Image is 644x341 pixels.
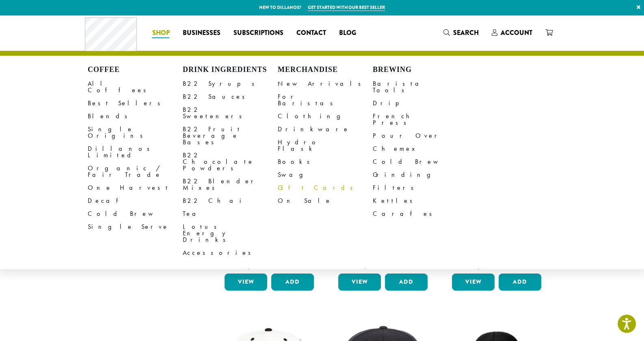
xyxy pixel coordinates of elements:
a: All Coffees [88,77,183,97]
h4: Merchandise [278,65,373,74]
a: Bodum Electric Milk Frother $30.00 [223,141,316,270]
a: Best Sellers [88,97,183,110]
a: Dillanos Limited [88,142,183,162]
span: Search [453,28,479,37]
a: Books [278,155,373,168]
a: New Arrivals [278,77,373,90]
a: Carafes [373,207,468,220]
a: Cold Brew [88,207,183,220]
a: View [338,274,381,291]
a: Accessories [183,246,278,259]
h4: Brewing [373,65,468,74]
a: B22 Sauces [183,90,278,103]
a: For Baristas [278,90,373,110]
a: Drip [373,97,468,110]
a: B22 Fruit Beverage Bases [183,123,278,149]
span: Account [501,28,532,37]
a: Tea [183,207,278,220]
span: Businesses [182,28,220,38]
a: Cold Brew [373,155,468,168]
a: Kettles [373,194,468,207]
a: Search [437,26,485,39]
a: On Sale [278,194,373,207]
button: Add [271,274,314,291]
a: B22 Chocolate Powders [183,149,278,175]
a: Hydro Flask [278,136,373,155]
a: Blends [88,110,183,123]
a: Bodum Electric Water Kettle $25.00 [336,141,430,270]
a: One Harvest [88,181,183,194]
a: Bodum Handheld Milk Frother $10.00 [450,141,543,270]
a: B22 Sweeteners [183,103,278,123]
a: Drinkware [278,123,373,136]
a: Get started with our best seller [308,4,385,11]
span: Shop [152,28,169,38]
a: Single Serve [88,220,183,233]
h4: Coffee [88,65,183,74]
h4: Drink Ingredients [183,65,278,74]
a: Barista Tools [373,77,468,97]
a: B22 Syrups [183,77,278,90]
a: B22 Blender Mixes [183,175,278,194]
a: Gift Cards [278,181,373,194]
a: View [225,274,267,291]
a: Chemex [373,142,468,155]
button: Add [385,274,428,291]
span: Subscriptions [233,28,283,38]
a: Organic / Fair Trade [88,162,183,181]
a: View [452,274,495,291]
span: Blog [339,28,356,38]
a: Single Origins [88,123,183,142]
a: Clothing [278,110,373,123]
a: French Press [373,110,468,129]
a: Grinding [373,168,468,181]
a: Lotus Energy Drinks [183,220,278,246]
span: Contact [296,28,326,38]
a: Pour Over [373,129,468,142]
button: Add [499,274,541,291]
a: Decaf [88,194,183,207]
a: B22 Chai [183,194,278,207]
a: Filters [373,181,468,194]
a: Shop [145,26,176,39]
a: Swag [278,168,373,181]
